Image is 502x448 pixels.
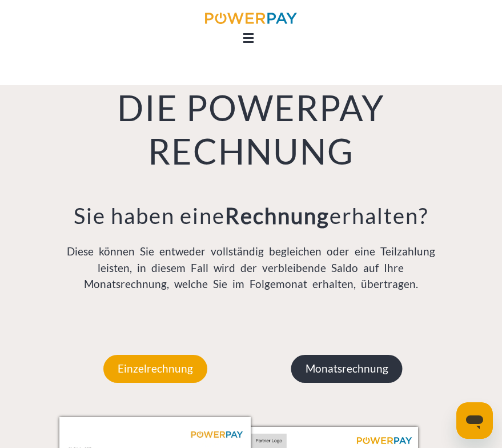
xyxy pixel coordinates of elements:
p: Diese können Sie entweder vollständig begleichen oder eine Teilzahlung leisten, in diesem Fall wi... [59,243,443,292]
img: logo-powerpay.svg [205,13,297,24]
iframe: Schaltfläche zum Öffnen des Messaging-Fensters [456,402,493,439]
h1: DIE POWERPAY RECHNUNG [59,86,443,174]
b: Rechnung [225,202,330,229]
p: Monatsrechnung [291,355,403,382]
h3: Sie haben eine erhalten? [59,202,443,230]
p: Einzelrechnung [103,355,207,382]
